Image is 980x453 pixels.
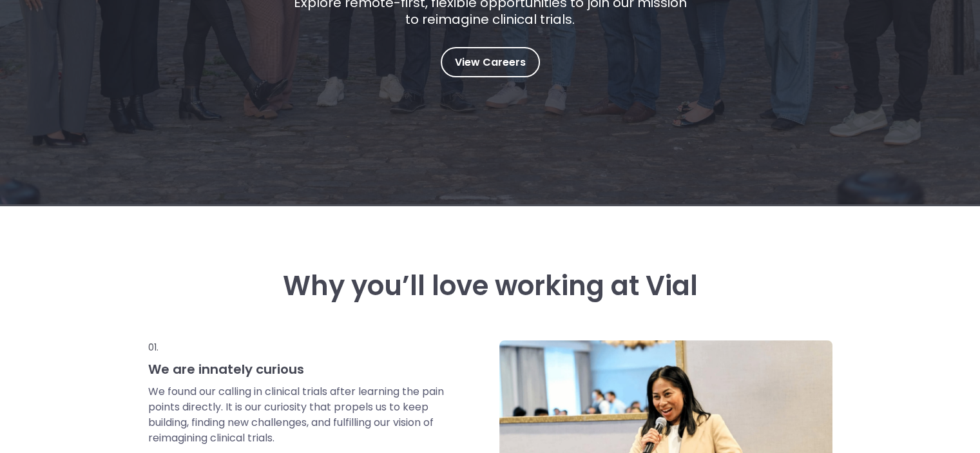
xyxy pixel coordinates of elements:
[148,361,446,378] h3: We are innately curious
[455,54,526,71] span: View Careers
[148,271,832,302] h3: Why you’ll love working at Vial
[441,47,540,77] a: View Careers
[148,340,446,354] p: 01.
[148,384,446,446] p: We found our calling in clinical trials after learning the pain points directly. It is our curios...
